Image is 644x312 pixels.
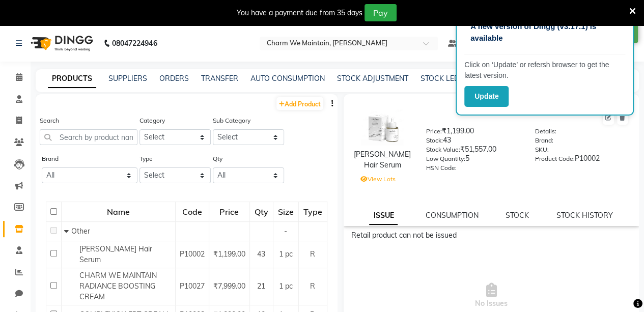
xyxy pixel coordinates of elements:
[257,281,265,291] span: 21
[369,207,398,225] a: ISSUE
[470,21,619,44] p: A new version of Dingg (v3.17.1) is available
[176,203,208,221] div: Code
[71,226,90,236] span: Other
[535,145,549,154] label: SKU:
[79,271,157,301] span: CHARM WE MAINTAIN RADIANCE BOOSTING CREAM
[310,281,315,291] span: R
[210,203,249,221] div: Price
[421,74,473,83] a: STOCK LEDGER
[276,97,323,110] a: Add Product
[426,144,520,158] div: ₹51,557.00
[250,203,272,221] div: Qty
[426,145,460,154] label: Stock Value:
[426,163,457,173] label: HSN Code:
[426,135,520,149] div: 43
[506,211,529,220] a: STOCK
[535,154,575,163] label: Product Code:
[180,281,205,291] span: P10027
[42,154,59,163] label: Brand
[426,154,465,163] label: Low Quantity:
[250,74,325,83] a: AUTO CONSUMPTION
[139,154,153,163] label: Type
[112,29,157,58] b: 08047224946
[310,249,315,259] span: R
[26,29,96,58] img: logo
[48,70,96,88] a: PRODUCTS
[257,249,265,259] span: 43
[464,86,509,107] button: Update
[426,126,520,140] div: ₹1,199.00
[426,153,520,167] div: 5
[201,74,238,83] a: TRANSFER
[464,60,625,81] p: Click on ‘Update’ or refersh browser to get the latest version.
[354,149,411,171] div: [PERSON_NAME] Hair Serum
[139,116,165,125] label: Category
[360,175,396,184] label: View Lots
[279,281,293,291] span: 1 pc
[284,226,287,236] span: -
[79,244,152,264] span: [PERSON_NAME] Hair Serum
[213,249,245,259] span: ₹1,199.00
[213,281,245,291] span: ₹7,999.00
[62,203,175,221] div: Name
[351,230,632,241] div: Retail product can not be issued
[213,154,222,163] label: Qty
[213,116,250,125] label: Sub Category
[40,116,59,125] label: Search
[535,127,556,136] label: Details:
[108,74,147,83] a: SUPPLIERS
[556,211,613,220] a: STOCK HISTORY
[64,226,71,236] span: Collapse Row
[279,249,293,259] span: 1 pc
[337,74,408,83] a: STOCK ADJUSTMENT
[365,4,397,21] button: Pay
[274,203,298,221] div: Size
[426,127,442,136] label: Price:
[425,211,478,220] a: CONSUMPTION
[180,249,205,259] span: P10002
[535,153,629,167] div: P10002
[159,74,189,83] a: ORDERS
[299,203,326,221] div: Type
[40,129,137,145] input: Search by product name or code
[361,109,403,145] img: avatar
[535,136,553,145] label: Brand:
[237,8,362,18] div: You have a payment due from 35 days
[426,136,443,145] label: Stock:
